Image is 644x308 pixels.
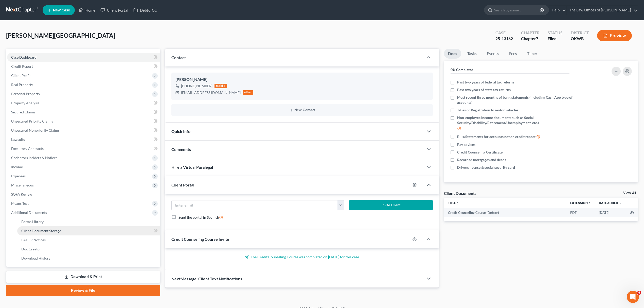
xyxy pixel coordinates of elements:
[505,49,521,59] a: Fees
[11,55,37,59] span: Case Dashboard
[7,62,160,71] a: Credit Report
[171,165,213,169] span: Hire a Virtual Paralegal
[444,49,461,59] a: Docs
[457,108,518,113] span: Titles or Registration to motor vehicles
[171,147,191,152] span: Comments
[457,80,514,85] span: Past two years of federal tax returns
[171,182,194,187] span: Client Portal
[17,245,160,254] a: Doc Creator
[548,30,563,36] div: Status
[7,144,160,153] a: Executory Contracts
[175,77,429,83] div: [PERSON_NAME]
[457,142,475,147] span: Pay advices
[11,165,23,169] span: Income
[637,291,641,295] span: 4
[457,95,585,105] span: Most recent three months of bank statements (including Cash App type of accounts)
[571,36,589,42] div: OKWB
[11,146,44,151] span: Executory Contracts
[456,202,459,205] i: unfold_more
[457,87,511,92] span: Past two years of state tax returns
[457,150,503,155] span: Credit Counseling Certificate
[171,55,186,60] span: Contact
[11,192,32,196] span: SOFA Review
[21,256,50,260] span: Download History
[53,8,70,12] span: New Case
[171,276,242,281] span: NextMessage: Client Text Notifications
[444,208,566,217] td: Credit Counseling Course (Debtor)
[21,247,41,251] span: Doc Creator
[495,30,513,36] div: Case
[521,36,540,42] div: Chapter
[172,200,338,210] input: Enter email
[536,36,538,41] span: 7
[76,6,98,15] a: Home
[11,110,35,114] span: Secured Claims
[7,126,160,135] a: Unsecured Nonpriority Claims
[451,67,473,72] strong: 0% Completed
[494,5,541,15] input: Search by name...
[483,49,503,59] a: Events
[131,6,159,15] a: DebtorCC
[6,271,160,283] a: Download & Print
[171,237,229,242] span: Credit Counseling Course Invite
[463,49,481,59] a: Tasks
[627,291,639,303] iframe: Intercom live chat
[17,226,160,235] a: Client Document Storage
[7,190,160,199] a: SOFA Review
[17,235,160,245] a: PACER Notices
[457,134,535,139] span: Bills/Statements for accounts not on credit report
[11,183,34,187] span: Miscellaneous
[11,174,26,178] span: Expenses
[457,157,506,162] span: Recorded mortgages and deeds
[588,202,591,205] i: unfold_more
[17,254,160,263] a: Download History
[444,191,476,196] div: Client Documents
[349,200,433,210] button: Invite Client
[11,101,39,105] span: Property Analysis
[549,6,566,15] a: Help
[495,36,513,42] div: 25-13162
[521,30,540,36] div: Chapter
[17,217,160,226] a: Forms Library
[597,30,632,41] button: Preview
[599,201,622,205] a: Date Added expand_more
[11,82,33,87] span: Real Property
[181,90,241,95] div: [EMAIL_ADDRESS][DOMAIN_NAME]
[11,73,32,78] span: Client Profile
[21,229,61,233] span: Client Document Storage
[7,135,160,144] a: Lawsuits
[171,129,190,134] span: Quick Info
[548,36,563,42] div: Filed
[21,238,46,242] span: PACER Notices
[11,119,53,123] span: Unsecured Priority Claims
[11,137,25,142] span: Lawsuits
[523,49,541,59] a: Timer
[178,215,219,219] span: Send the portal in Spanish
[7,117,160,126] a: Unsecured Priority Claims
[623,191,636,195] a: View All
[6,285,160,296] a: Review & File
[11,92,40,96] span: Personal Property
[448,201,459,205] a: Titleunfold_more
[566,208,595,217] td: PDF
[175,108,429,112] button: New Contact
[21,219,44,224] span: Forms Library
[181,83,212,89] div: [PHONE_NUMBER]
[11,156,57,160] span: Codebtors Insiders & Notices
[214,84,227,88] div: mobile
[7,108,160,117] a: Secured Claims
[570,201,591,205] a: Extensionunfold_more
[11,128,60,132] span: Unsecured Nonpriority Claims
[595,208,626,217] td: [DATE]
[11,210,47,215] span: Additional Documents
[457,115,585,125] span: Non-employee income documents such as Social Security/Disability/Retirement/Unemployment, etc.)
[98,6,131,15] a: Client Portal
[243,90,253,95] div: other
[7,53,160,62] a: Case Dashboard
[567,6,638,15] a: The Law Offices of [PERSON_NAME]
[11,201,29,206] span: Means Test
[11,64,33,69] span: Credit Report
[571,30,589,36] div: District
[619,202,622,205] i: expand_more
[7,98,160,108] a: Property Analysis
